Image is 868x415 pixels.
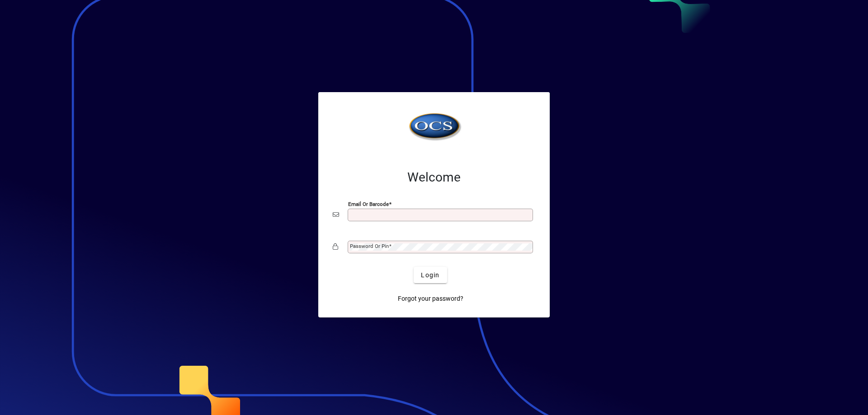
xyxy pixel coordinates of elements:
button: Login [414,267,447,283]
h2: Welcome [333,170,535,185]
mat-label: Email or Barcode [348,201,389,207]
span: Forgot your password? [398,294,463,303]
span: Login [421,270,439,280]
a: Forgot your password? [394,290,467,307]
mat-label: Password or Pin [350,243,389,249]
